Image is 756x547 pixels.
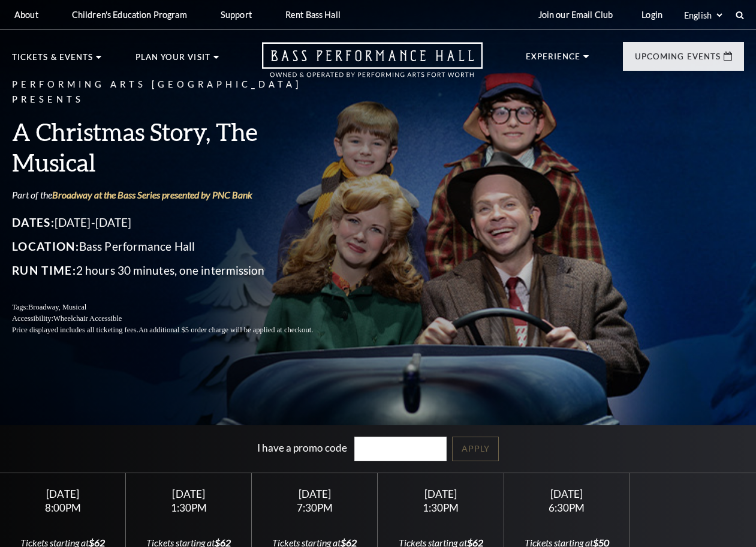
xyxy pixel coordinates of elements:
[518,488,615,500] div: [DATE]
[12,263,76,277] span: Run Time:
[12,53,93,68] p: Tickets & Events
[12,77,342,107] p: Performing Arts [GEOGRAPHIC_DATA] Presents
[257,441,347,454] label: I have a promo code
[12,237,342,256] p: Bass Performance Hall
[635,53,721,67] p: Upcoming Events
[14,503,112,513] div: 8:00PM
[12,239,79,253] span: Location:
[135,53,210,68] p: Plan Your Visit
[392,503,489,513] div: 1:30PM
[138,326,313,334] span: An additional $5 order charge will be applied at checkout.
[221,10,252,20] p: Support
[14,10,38,20] p: About
[12,213,342,232] p: [DATE]-[DATE]
[392,488,489,500] div: [DATE]
[266,488,363,500] div: [DATE]
[682,10,724,21] select: Select:
[53,314,122,323] span: Wheelchair Accessible
[28,303,86,311] span: Broadway, Musical
[52,189,252,200] a: Broadway at the Bass Series presented by PNC Bank
[12,302,342,313] p: Tags:
[526,53,581,67] p: Experience
[12,116,342,178] h3: A Christmas Story, The Musical
[285,10,341,20] p: Rent Bass Hall
[140,488,237,500] div: [DATE]
[140,503,237,513] div: 1:30PM
[12,261,342,280] p: 2 hours 30 minutes, one intermission
[14,488,112,500] div: [DATE]
[12,215,55,229] span: Dates:
[12,324,342,336] p: Price displayed includes all ticketing fees.
[12,188,342,202] p: Part of the
[72,10,187,20] p: Children's Education Program
[12,313,342,324] p: Accessibility:
[266,503,363,513] div: 7:30PM
[518,503,615,513] div: 6:30PM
